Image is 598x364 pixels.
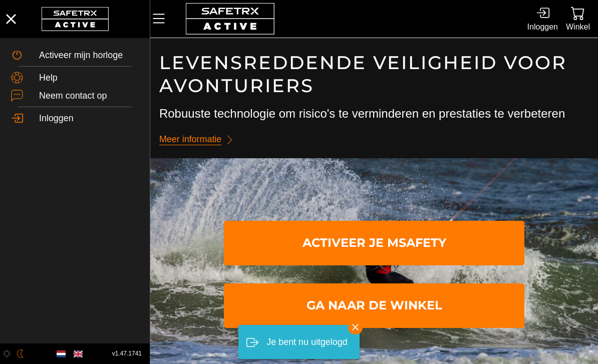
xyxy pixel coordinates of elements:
[159,105,589,122] h3: Robuuste technologie om risico's te verminderen en prestaties te verbeteren
[106,345,148,362] button: v1.47.1741
[74,349,83,358] img: en.svg
[57,349,66,358] img: nl.svg
[11,72,23,84] img: Help.svg
[3,349,11,358] img: ModeLight.svg
[70,345,87,362] button: English
[39,113,139,124] div: Inloggen
[232,223,516,264] span: Activeer je mSafety
[232,285,516,326] span: Ga naar de winkel
[11,90,23,102] img: ContactUs.svg
[16,349,25,358] img: ModeDark.svg
[159,130,239,149] a: Meer informatie
[527,20,558,34] div: Inloggen
[39,91,139,101] div: Neem contact op
[39,73,139,83] div: Help
[112,348,142,359] span: v1.47.1741
[39,50,139,61] div: Activeer mijn horloge
[566,20,590,34] div: Winkel
[224,283,524,328] a: Ga naar de winkel
[224,221,524,266] a: Activeer je mSafety
[159,132,221,147] span: Meer informatie
[53,345,70,362] button: Dutch
[159,51,589,97] h1: Levensreddende veiligheid voor avonturiers
[150,8,175,29] button: Menu
[266,332,347,352] div: Je bent nu uitgelogd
